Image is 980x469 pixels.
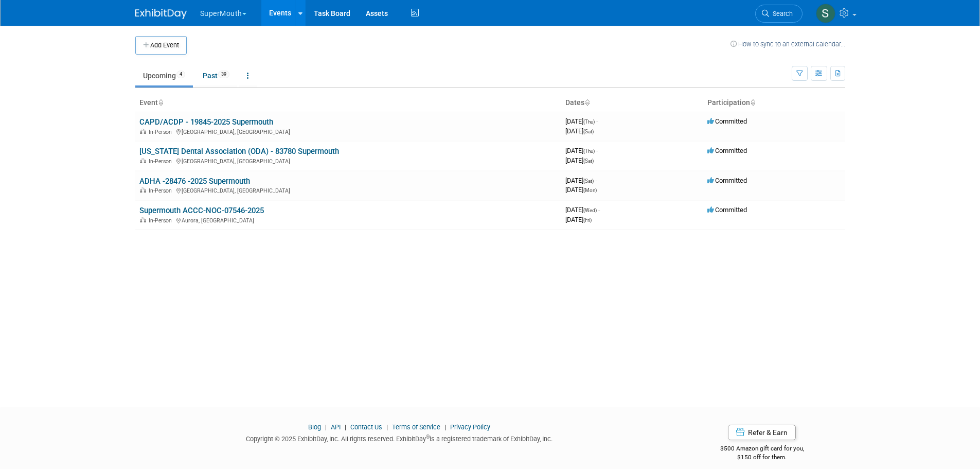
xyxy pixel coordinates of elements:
[565,147,598,154] span: [DATE]
[176,71,185,78] span: 4
[707,117,747,125] span: Committed
[139,147,339,156] a: [US_STATE] Dental Association (ODA) - 83780 Supermouth
[384,423,390,431] span: |
[139,157,557,165] div: [GEOGRAPHIC_DATA], [GEOGRAPHIC_DATA]
[596,117,598,125] span: -
[595,177,597,184] span: -
[565,117,598,125] span: [DATE]
[565,186,597,194] span: [DATE]
[139,117,273,127] a: CAPD/ACDP - 19845-2025 Supermouth
[426,434,430,440] sup: ®
[139,186,557,194] div: [GEOGRAPHIC_DATA], [GEOGRAPHIC_DATA]
[728,425,796,440] a: Refer & Earn
[350,423,382,431] a: Contact Us
[140,158,146,163] img: In-Person Event
[139,177,250,186] a: ADHA -28476 -2025 Supermouth
[442,423,449,431] span: |
[135,36,187,55] button: Add Event
[730,40,845,48] a: How to sync to an external calendar...
[140,129,146,134] img: In-Person Event
[195,66,237,85] a: Past39
[707,177,747,184] span: Committed
[750,98,755,107] a: Sort by Participation Type
[149,217,175,224] span: In-Person
[149,158,175,165] span: In-Person
[583,217,592,223] span: (Fri)
[707,206,747,214] span: Committed
[149,129,175,135] span: In-Person
[598,206,600,214] span: -
[755,5,803,23] a: Search
[139,206,264,215] a: Supermouth ACCC-NOC-07546-2025
[679,453,845,462] div: $150 off for them.
[679,438,845,461] div: $500 Amazon gift card for you,
[158,98,163,107] a: Sort by Event Name
[135,432,664,444] div: Copyright © 2025 ExhibitDay, Inc. All rights reserved. ExhibitDay is a registered trademark of Ex...
[392,423,440,431] a: Terms of Service
[140,187,146,193] img: In-Person Event
[331,423,341,431] a: API
[135,94,561,112] th: Event
[707,147,747,154] span: Committed
[342,423,349,431] span: |
[703,94,845,112] th: Participation
[583,119,595,125] span: (Thu)
[596,147,598,154] span: -
[816,4,835,23] img: Samantha Meyers
[565,177,597,184] span: [DATE]
[323,423,329,431] span: |
[584,98,590,107] a: Sort by Start Date
[565,216,592,223] span: [DATE]
[450,423,490,431] a: Privacy Policy
[583,207,597,213] span: (Wed)
[561,94,703,112] th: Dates
[135,9,187,19] img: ExhibitDay
[583,129,594,134] span: (Sat)
[565,157,594,164] span: [DATE]
[139,216,557,224] div: Aurora, [GEOGRAPHIC_DATA]
[769,10,793,18] span: Search
[218,71,229,78] span: 39
[139,127,557,135] div: [GEOGRAPHIC_DATA], [GEOGRAPHIC_DATA]
[149,187,175,194] span: In-Person
[135,66,193,85] a: Upcoming4
[583,178,594,184] span: (Sat)
[583,148,595,154] span: (Thu)
[565,127,594,135] span: [DATE]
[140,217,146,222] img: In-Person Event
[583,158,594,164] span: (Sat)
[308,423,321,431] a: Blog
[565,206,600,214] span: [DATE]
[583,187,597,193] span: (Mon)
